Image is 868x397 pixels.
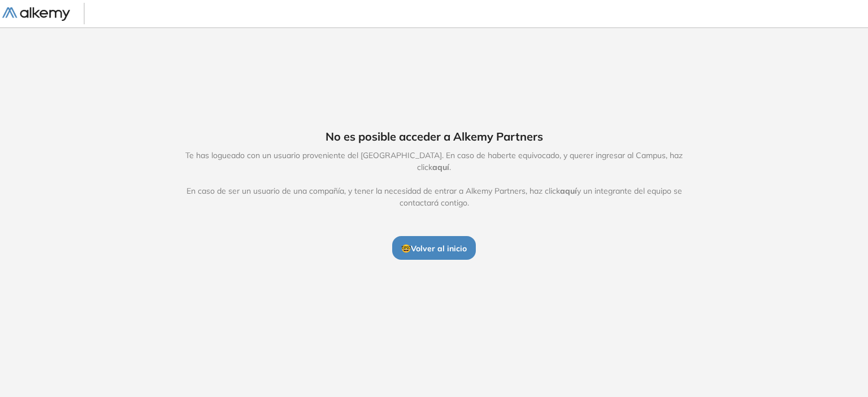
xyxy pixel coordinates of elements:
[2,7,70,21] img: Logo
[401,243,467,254] span: 🤓 Volver al inicio
[432,162,449,172] span: aquí
[325,128,543,145] span: No es posible acceder a Alkemy Partners
[392,236,476,260] button: 🤓Volver al inicio
[560,186,577,196] span: aquí
[173,150,695,209] span: Te has logueado con un usuario proveniente del [GEOGRAPHIC_DATA]. En caso de haberte equivocado, ...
